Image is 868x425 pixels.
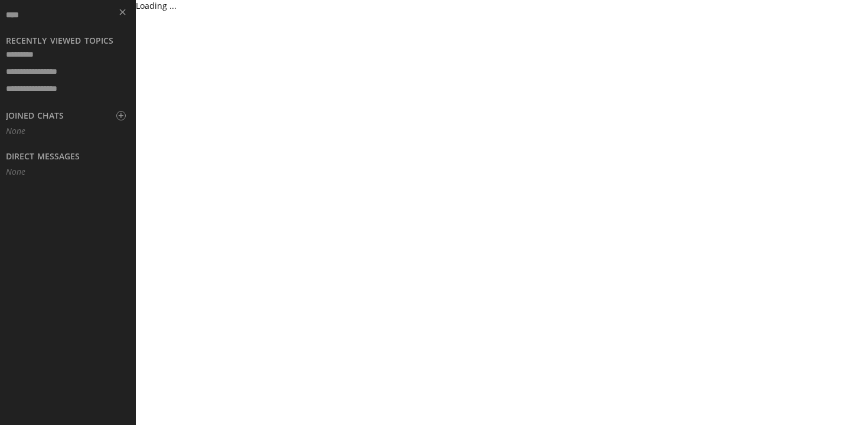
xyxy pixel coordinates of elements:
button: + [116,111,126,120]
h3: Direct Messages [6,152,80,161]
i: None [6,166,25,177]
h3: Joined Chats [6,112,64,120]
h3: Recently viewed topics [6,37,113,45]
i: None [6,125,25,136]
